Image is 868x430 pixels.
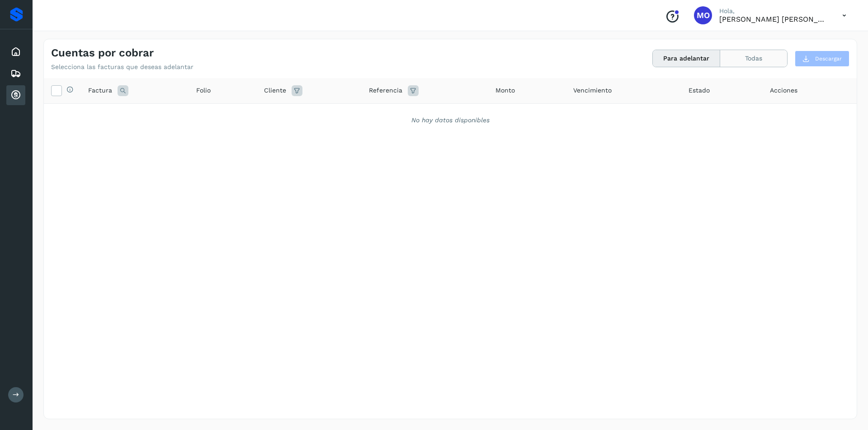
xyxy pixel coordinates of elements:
span: Vencimiento [573,86,612,95]
div: Embarques [6,64,25,83]
div: Cuentas por cobrar [6,85,25,105]
p: Hola, [719,7,828,15]
span: Cliente [264,86,286,95]
span: Referencia [369,86,402,95]
span: Factura [88,86,112,95]
span: Monto [495,86,515,95]
div: Inicio [6,42,25,62]
span: Estado [689,86,710,95]
button: Para adelantar [653,50,720,67]
span: Acciones [770,86,797,95]
div: No hay datos disponibles [56,116,845,125]
span: Descargar [815,55,842,63]
p: Macaria Olvera Camarillo [719,15,828,23]
span: Folio [196,86,211,95]
button: Todas [720,50,787,67]
h4: Cuentas por cobrar [51,46,154,60]
button: Descargar [795,51,849,67]
p: Selecciona las facturas que deseas adelantar [51,63,193,71]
